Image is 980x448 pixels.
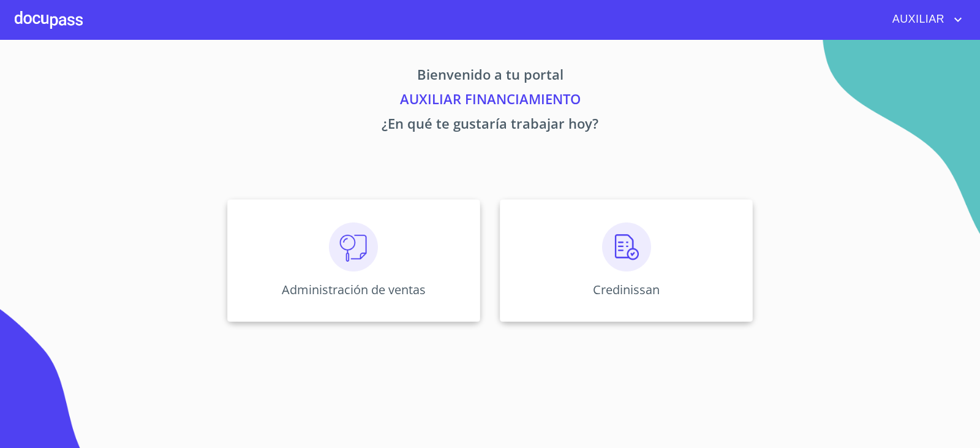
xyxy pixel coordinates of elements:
p: Administración de ventas [282,281,426,298]
img: consulta.png [329,222,378,271]
p: AUXILIAR FINANCIAMIENTO [113,89,867,113]
p: Credinissan [593,281,660,298]
img: verificacion.png [602,222,651,271]
p: Bienvenido a tu portal [113,64,867,89]
span: AUXILIAR [883,10,951,29]
button: account of current user [883,10,965,29]
p: ¿En qué te gustaría trabajar hoy? [113,113,867,138]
